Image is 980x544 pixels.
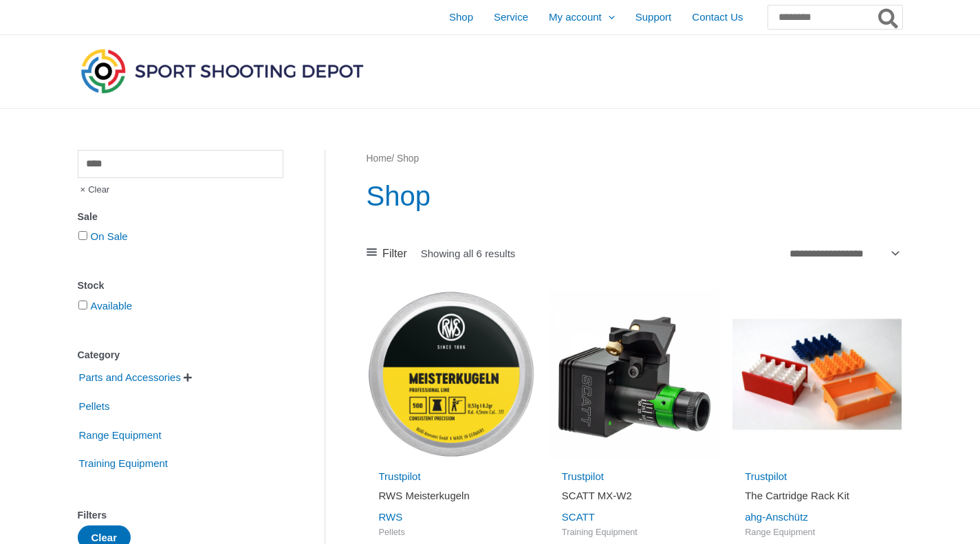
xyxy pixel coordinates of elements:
a: RWS [379,511,403,523]
a: Pellets [78,400,111,411]
span: Pellets [379,527,523,538]
span: Range Equipment [745,527,889,538]
img: SCATT MX-W2 (wireless) [549,290,719,459]
div: Stock [78,276,283,296]
a: Trustpilot [745,470,787,482]
nav: Breadcrumb [367,150,902,168]
img: The Cartridge Rack Kit [732,290,902,459]
span: Pellets [78,395,111,418]
span: Parts and Accessories [78,366,182,389]
select: Shop order [785,243,902,263]
a: ahg-Anschütz [745,511,808,523]
img: Sport Shooting Depot [78,45,367,96]
a: On Sale [91,230,128,242]
a: SCATT [562,511,595,523]
a: Trustpilot [379,470,421,482]
img: RWS Meisterkugeln [367,290,536,459]
h2: The Cartridge Rack Kit [745,489,889,503]
div: Category [78,345,283,365]
span:  [184,373,192,382]
a: The Cartridge Rack Kit [745,489,889,508]
span: Filter [382,243,407,264]
button: Search [875,6,902,29]
a: SCATT MX-W2 [562,489,706,508]
span: Training Equipment [562,527,706,538]
input: On Sale [78,231,87,240]
p: Showing all 6 results [421,248,516,259]
h2: RWS Meisterkugeln [379,489,523,503]
span: Range Equipment [78,424,163,447]
h2: SCATT MX-W2 [562,489,706,503]
div: Sale [78,207,283,227]
a: Available [91,300,133,312]
a: Range Equipment [78,428,163,439]
a: Trustpilot [562,470,604,482]
a: Parts and Accessories [78,371,182,382]
span: Training Equipment [78,452,170,475]
a: RWS Meisterkugeln [379,489,523,508]
a: Home [367,153,392,164]
h1: Shop [367,177,902,215]
div: Filters [78,505,283,525]
a: Training Equipment [78,457,170,468]
span: Clear [78,178,110,202]
input: Available [78,301,87,309]
a: Filter [367,243,407,264]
